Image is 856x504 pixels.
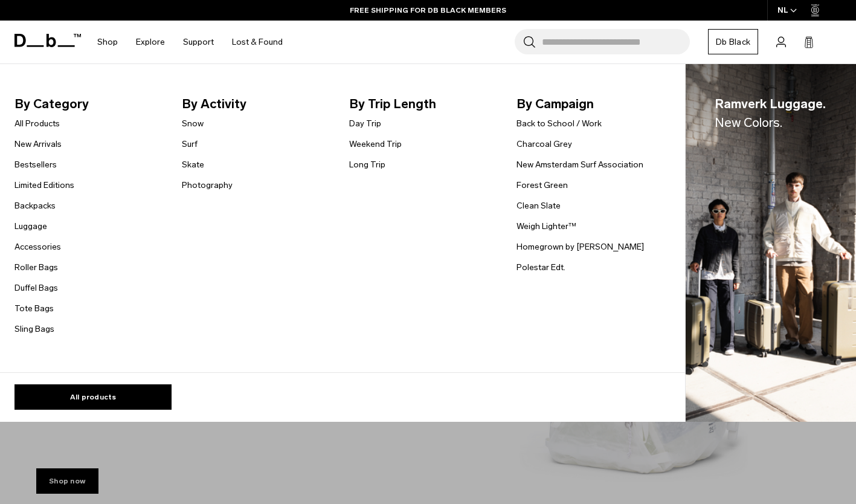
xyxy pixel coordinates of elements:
[183,21,214,63] a: Support
[715,94,826,132] span: Ramverk Luggage.
[182,117,204,130] a: Snow
[350,5,506,16] a: FREE SHIPPING FOR DB BLACK MEMBERS
[14,199,56,212] a: Backpacks
[14,94,163,114] span: By Category
[14,117,60,130] a: All Products
[182,94,330,114] span: By Activity
[349,94,497,114] span: By Trip Length
[14,261,58,274] a: Roller Bags
[516,241,644,253] a: Homegrown by [PERSON_NAME]
[182,138,198,150] a: Surf
[14,241,61,253] a: Accessories
[182,158,204,171] a: Skate
[88,21,292,63] nav: Main Navigation
[516,199,561,212] a: Clean Slate
[349,138,402,150] a: Weekend Trip
[14,220,47,233] a: Luggage
[715,115,782,130] span: New Colors.
[516,158,643,171] a: New Amsterdam Surf Association
[516,220,576,233] a: Weigh Lighter™
[14,179,74,192] a: Limited Editions
[516,179,568,192] a: Forest Green
[516,138,572,150] a: Charcoal Grey
[14,302,54,315] a: Tote Bags
[14,158,57,171] a: Bestsellers
[516,117,602,130] a: Back to School / Work
[232,21,283,63] a: Lost & Found
[349,117,381,130] a: Day Trip
[516,94,665,114] span: By Campaign
[14,384,172,410] a: All products
[349,158,385,171] a: Long Trip
[686,64,856,422] a: Ramverk Luggage.New Colors. Db
[14,323,54,335] a: Sling Bags
[686,64,856,422] img: Db
[516,261,565,274] a: Polestar Edt.
[97,21,118,63] a: Shop
[708,29,758,54] a: Db Black
[14,282,58,294] a: Duffel Bags
[136,21,165,63] a: Explore
[182,179,233,192] a: Photography
[14,138,62,150] a: New Arrivals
